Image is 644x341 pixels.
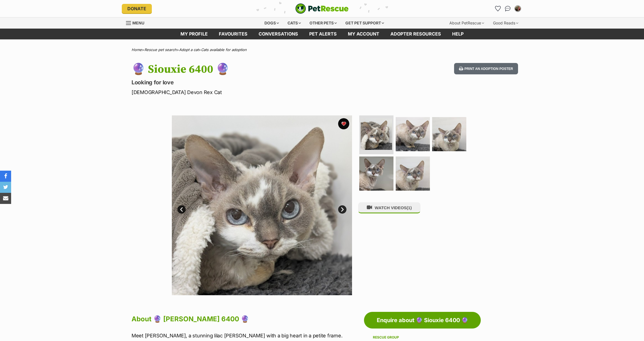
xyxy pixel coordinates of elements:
[132,47,142,52] a: Home
[373,335,472,340] div: Rescue group
[407,205,412,210] span: (1)
[489,17,522,29] div: Good Reads
[364,312,481,329] a: Enquire about 🔮 Siouxie 6400 🔮
[126,17,148,27] a: Menu
[359,156,393,191] img: Photo of 🔮 Siouxie 6400 🔮
[284,17,305,29] div: Cats
[361,118,392,150] img: Photo of 🔮 Siouxie 6400 🔮
[396,117,430,151] img: Photo of 🔮 Siouxie 6400 🔮
[132,79,367,86] p: Looking for love
[132,313,361,325] h2: About 🔮 [PERSON_NAME] 6400 🔮
[445,17,488,29] div: About PetRescue
[454,63,518,74] button: Print an adoption poster
[493,4,522,13] ul: Account quick links
[295,3,349,14] img: logo-cat-932fe2b9b8326f06289b0f2fb663e598f794de774fb13d1741a6617ecf9a85b4.svg
[304,29,342,39] a: Pet alerts
[118,48,526,52] div: > > >
[503,4,512,13] a: Conversations
[179,47,199,52] a: Adopt a cat
[338,205,346,214] a: Next
[177,205,186,214] a: Prev
[432,117,466,151] img: Photo of 🔮 Siouxie 6400 🔮
[306,17,341,29] div: Other pets
[172,115,352,295] img: Photo of 🔮 Siouxie 6400 🔮
[295,3,349,14] a: PetRescue
[513,4,522,13] button: My account
[385,29,447,39] a: Adopter resources
[201,47,247,52] a: Cats available for adoption
[396,156,430,191] img: Photo of 🔮 Siouxie 6400 🔮
[122,4,152,13] a: Donate
[175,29,213,39] a: My profile
[493,4,502,13] a: Favourites
[132,21,144,25] span: Menu
[342,29,385,39] a: My account
[253,29,304,39] a: conversations
[213,29,253,39] a: Favourites
[132,89,367,96] p: [DEMOGRAPHIC_DATA] Devon Rex Cat
[515,6,521,11] img: Lisa Coutts profile pic
[261,17,283,29] div: Dogs
[132,63,367,76] h1: 🔮 Siouxie 6400 🔮
[358,202,420,213] button: WATCH VIDEOS(1)
[144,47,177,52] a: Rescue pet search
[341,17,388,29] div: Get pet support
[505,6,511,11] img: chat-41dd97257d64d25036548639549fe6c8038ab92f7586957e7f3b1b290dea8141.svg
[447,29,469,39] a: Help
[338,118,349,129] button: favourite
